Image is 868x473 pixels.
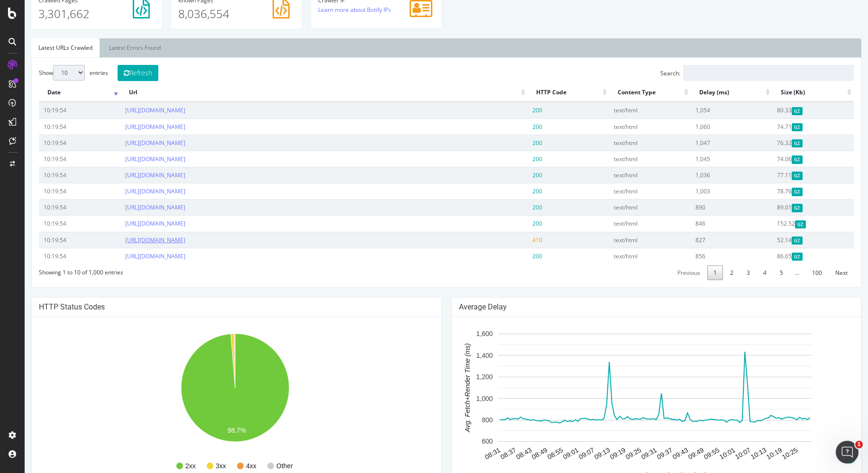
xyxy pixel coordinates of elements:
[748,83,829,102] th: Size (Kb): activate to sort column ascending
[14,232,96,248] td: 10:19:54
[503,83,585,102] th: HTTP Code: activate to sort column ascending
[770,220,781,228] span: Gzipped Content
[93,65,134,81] button: Refresh
[749,265,765,280] a: 5
[508,106,518,114] span: 200
[724,446,743,461] text: 10:13
[101,252,161,260] a: [URL][DOMAIN_NAME]
[490,446,508,461] text: 08:43
[765,269,780,277] span: …
[508,171,518,179] span: 200
[14,183,96,199] td: 10:19:54
[767,188,778,196] span: Gzipped Content
[14,118,96,135] td: 10:19:54
[101,171,161,179] a: [URL][DOMAIN_NAME]
[451,395,468,402] text: 1,000
[568,446,586,461] text: 09:13
[767,253,778,261] span: Gzipped Content
[537,446,555,461] text: 09:01
[458,446,477,461] text: 08:31
[666,135,748,151] td: 1,047
[767,236,778,245] span: Gzipped Content
[451,373,468,381] text: 1,200
[474,446,493,461] text: 08:37
[666,199,748,215] td: 890
[683,265,698,280] a: 1
[14,151,96,167] td: 10:19:54
[521,446,539,461] text: 08:55
[666,248,748,264] td: 856
[439,343,447,433] text: Avg. Fetch+Render Time (ms)
[748,215,829,231] td: 152.52
[585,151,666,167] td: text/html
[756,446,774,461] text: 10:25
[161,462,171,470] text: 2xx
[508,123,518,131] span: 200
[666,83,748,102] th: Delay (ms): activate to sort column ascending
[451,330,468,337] text: 1,600
[14,199,96,215] td: 10:19:54
[748,135,829,151] td: 76.32
[585,118,666,135] td: text/html
[630,446,649,461] text: 09:37
[748,118,829,135] td: 74.71
[14,65,83,81] label: Show entries
[767,204,778,212] span: Gzipped Content
[101,123,161,131] a: [URL][DOMAIN_NAME]
[699,265,715,280] a: 2
[740,446,758,461] text: 10:19
[101,219,161,227] a: [URL][DOMAIN_NAME]
[666,215,748,231] td: 846
[748,183,829,199] td: 78.76
[599,446,618,461] text: 09:25
[508,252,518,260] span: 200
[508,139,518,147] span: 200
[96,83,503,102] th: Url: activate to sort column ascending
[666,183,748,199] td: 1,003
[836,441,859,464] iframe: Intercom live chat
[767,107,778,115] span: Gzipped Content
[7,38,75,57] a: Latest URLs Crawled
[101,155,161,163] a: [URL][DOMAIN_NAME]
[781,265,804,280] a: 100
[451,352,468,359] text: 1,400
[855,441,863,448] span: 1
[767,139,778,147] span: Gzipped Content
[154,6,270,22] p: 8,036,554
[508,236,518,244] span: 410
[709,446,727,461] text: 10:07
[508,219,518,227] span: 200
[293,6,366,14] a: Learn more about Botify IPs
[77,38,143,57] a: Latest Errors Found
[101,203,161,211] a: [URL][DOMAIN_NAME]
[647,265,682,280] a: Previous
[14,302,410,312] h4: HTTP Status Codes
[748,248,829,264] td: 86.65
[748,232,829,248] td: 52.14
[584,446,602,461] text: 09:19
[767,172,778,180] span: Gzipped Content
[732,265,748,280] a: 4
[666,118,748,135] td: 1,060
[646,446,665,461] text: 09:43
[585,232,666,248] td: text/html
[666,167,748,183] td: 1,036
[14,83,96,102] th: Date: activate to sort column ascending
[748,102,829,118] td: 80.33
[615,446,633,461] text: 09:31
[28,65,60,81] select: Showentries
[804,265,829,280] a: Next
[748,151,829,167] td: 74.06
[666,232,748,248] td: 827
[748,199,829,215] td: 89.01
[508,203,518,211] span: 200
[585,83,666,102] th: Content Type: activate to sort column ascending
[101,139,161,147] a: [URL][DOMAIN_NAME]
[252,462,268,470] text: Other
[585,135,666,151] td: text/html
[636,65,829,81] label: Search:
[508,187,518,195] span: 200
[585,199,666,215] td: text/html
[716,265,731,280] a: 3
[748,167,829,183] td: 77.11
